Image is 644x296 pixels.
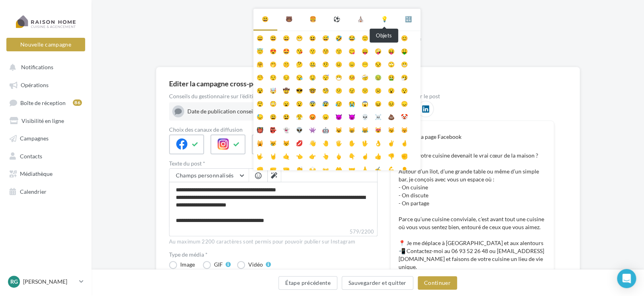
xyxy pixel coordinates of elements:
[21,64,53,70] span: Notifications
[253,97,267,110] li: 😲
[306,44,319,57] li: 😗
[293,84,306,97] li: 😎
[332,57,345,70] li: 😐
[416,133,461,141] div: Ma page Facebook
[187,107,374,115] div: Date de publication conseillée : 09/09.
[332,149,345,162] li: 🖕
[332,162,345,175] li: 🤲
[398,84,411,97] li: 😯
[253,136,267,149] li: 🙀
[319,31,332,44] li: 😅
[358,136,372,149] li: 🖖
[169,228,377,236] label: 579/2200
[10,278,18,286] span: Rg
[267,57,280,70] li: 🤭
[398,97,411,110] li: 😞
[280,136,293,149] li: 😾
[345,57,358,70] li: 😑
[267,84,280,97] li: 🤯
[253,44,267,57] li: 😇
[385,110,398,123] li: 💩
[398,149,411,162] li: ✊
[372,123,385,136] li: 😻
[5,184,87,198] a: Calendrier
[267,31,280,44] li: 😃
[267,136,280,149] li: 😿
[253,31,267,44] li: 😀
[345,44,358,57] li: 😋
[293,136,306,149] li: 💋
[20,170,53,177] span: Médiathèque
[293,123,306,136] li: 👽
[293,44,306,57] li: 😘
[372,44,385,57] li: 🤪
[358,123,372,136] li: 😹
[253,110,267,123] li: 😓
[306,57,319,70] li: 🤐
[293,149,306,162] li: 👈
[267,97,280,110] li: 😳
[319,44,332,57] li: 😚
[21,117,64,124] span: Visibilité en ligne
[5,148,87,163] a: Contacts
[385,149,398,162] li: 👎
[332,70,345,84] li: 😷
[293,110,306,123] li: 😤
[267,149,280,162] li: 🤘
[280,57,293,70] li: 🤫
[286,15,292,23] div: 🐻
[358,97,372,110] li: 😱
[293,162,306,175] li: 👏
[280,110,293,123] li: 😫
[169,161,377,166] label: Texte du post *
[332,44,345,57] li: 😙
[319,162,332,175] li: 👐
[385,44,398,57] li: 😝
[176,172,234,179] span: Champs personnalisés
[306,136,319,149] li: 👋
[23,278,76,286] p: [PERSON_NAME]
[398,110,411,123] li: 🤡
[372,149,385,162] li: 👍
[20,152,42,159] span: Contacts
[267,70,280,84] li: 😌
[169,127,377,132] label: Choix des canaux de diffusion
[398,123,411,136] li: 😽
[385,136,398,149] li: ✌
[280,123,293,136] li: 👻
[358,57,372,70] li: 😶
[278,276,337,290] button: Étape précédente
[398,31,411,44] li: 😊
[358,149,372,162] li: ☝
[309,15,316,23] div: 🍔
[358,44,372,57] li: 😛
[358,31,372,44] li: 🙂
[319,84,332,97] li: 🧐
[253,57,267,70] li: 🤗
[214,262,223,267] div: GIF
[399,152,546,287] p: 🥂 Et si votre cuisine devenait le vrai cœur de la maison ? Autour d’un îlot, d’une grande table o...
[253,149,267,162] li: 🤟
[253,70,267,84] li: 🤥
[358,110,372,123] li: 💀
[319,123,332,136] li: 🤖
[332,110,345,123] li: 😈
[20,188,47,195] span: Calendrier
[267,44,280,57] li: 😍
[372,57,385,70] li: 😒
[169,238,377,245] div: Au maximum 2200 caractères sont permis pour pouvoir publier sur Instagram
[398,70,411,84] li: 🤧
[280,162,293,175] li: 🤜
[372,84,385,97] li: ☹️
[372,97,385,110] li: 😖
[280,84,293,97] li: 🤠
[332,31,345,44] li: 🤣
[342,276,413,290] button: Sauvegarder et quitter
[180,262,195,267] div: Image
[253,84,267,97] li: 😵
[319,136,332,149] li: 🤚
[385,57,398,70] li: 🙄
[293,31,306,44] li: 😁
[332,136,345,149] li: 🖐
[358,84,372,97] li: 🙁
